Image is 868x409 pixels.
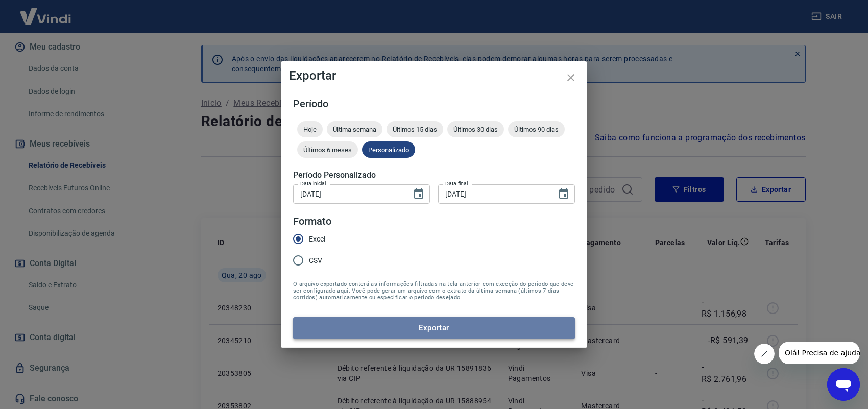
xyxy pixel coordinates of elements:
[508,126,565,133] span: Últimos 90 dias
[827,368,860,401] iframe: Botão para abrir a janela de mensagens
[408,184,429,204] button: Choose date, selected date is 20 de ago de 2025
[445,180,468,187] label: Data final
[362,141,415,158] div: Personalizado
[779,342,860,364] iframe: Mensagem da empresa
[300,180,326,187] label: Data inicial
[293,214,331,229] legend: Formato
[297,146,358,154] span: Últimos 6 meses
[438,184,549,203] input: DD/MM/YYYY
[754,344,775,364] iframe: Fechar mensagem
[309,234,325,245] span: Excel
[447,121,504,137] div: Últimos 30 dias
[447,126,504,133] span: Últimos 30 dias
[327,121,382,137] div: Última semana
[508,121,565,137] div: Últimos 90 dias
[293,99,575,109] h5: Período
[293,317,575,339] button: Exportar
[293,170,575,180] h5: Período Personalizado
[553,184,574,204] button: Choose date, selected date is 20 de ago de 2025
[293,281,575,301] span: O arquivo exportado conterá as informações filtradas na tela anterior com exceção do período que ...
[327,126,382,133] span: Última semana
[387,121,443,137] div: Últimos 15 dias
[6,7,86,15] span: Olá! Precisa de ajuda?
[309,255,322,266] span: CSV
[297,141,358,158] div: Últimos 6 meses
[387,126,443,133] span: Últimos 15 dias
[297,126,323,133] span: Hoje
[362,146,415,154] span: Personalizado
[293,184,404,203] input: DD/MM/YYYY
[559,65,583,90] button: close
[297,121,323,137] div: Hoje
[289,69,579,82] h4: Exportar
